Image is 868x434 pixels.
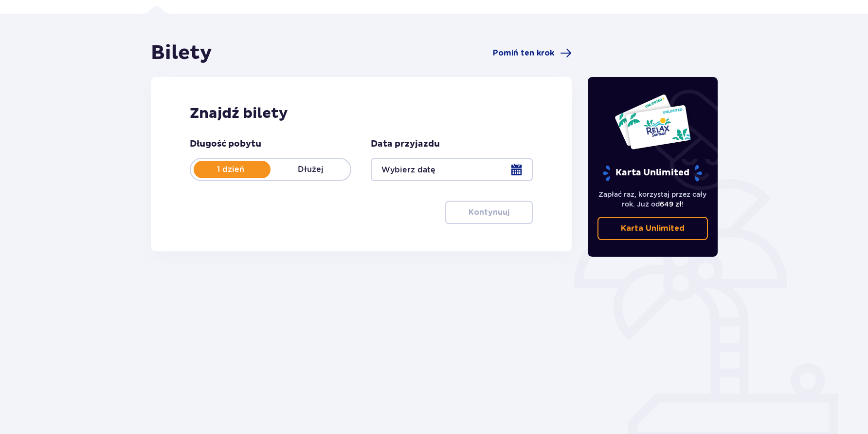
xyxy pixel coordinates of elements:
[614,94,691,150] img: Dwie karty całoroczne do Suntago z napisem 'UNLIMITED RELAX', na białym tle z tropikalnymi liśćmi...
[469,207,509,218] p: Kontynuuj
[271,164,350,175] p: Dłużej
[493,47,572,59] a: Pomiń ten krok
[597,189,708,209] p: Zapłać raz, korzystaj przez cały rok. Już od !
[190,138,261,150] p: Długość pobytu
[371,138,440,150] p: Data przyjazdu
[602,165,703,182] p: Karta Unlimited
[660,200,682,208] span: 649 zł
[190,104,533,123] h2: Znajdź bilety
[493,48,554,58] span: Pomiń ten krok
[151,41,212,65] h1: Bilety
[621,223,685,234] p: Karta Unlimited
[191,164,271,175] p: 1 dzień
[445,201,533,224] button: Kontynuuj
[597,217,708,240] a: Karta Unlimited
